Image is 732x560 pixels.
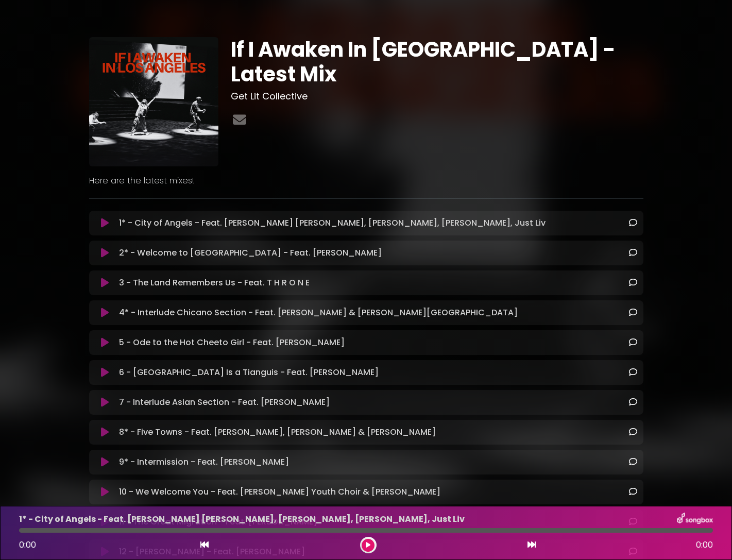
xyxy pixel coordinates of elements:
p: 1* - City of Angels - Feat. [PERSON_NAME] [PERSON_NAME], [PERSON_NAME], [PERSON_NAME], Just Liv [19,513,465,525]
span: 0:00 [696,539,713,551]
h1: If I Awaken In [GEOGRAPHIC_DATA] - Latest Mix [231,37,643,87]
p: 6 - [GEOGRAPHIC_DATA] Is a Tianguis - Feat. [PERSON_NAME] [119,366,379,379]
p: 9* - Intermission - Feat. [PERSON_NAME] [119,456,289,468]
h3: Get Lit Collective [231,91,643,102]
img: songbox-logo-white.png [677,513,713,526]
p: 3 - The Land Remembers Us - Feat. T H R O N E [119,277,310,289]
p: 10 - We Welcome You - Feat. [PERSON_NAME] Youth Choir & [PERSON_NAME] [119,486,440,498]
p: Here are the latest mixes! [89,175,643,187]
p: 7 - Interlude Asian Section - Feat. [PERSON_NAME] [119,396,330,409]
p: 4* - Interlude Chicano Section - Feat. [PERSON_NAME] & [PERSON_NAME][GEOGRAPHIC_DATA] [119,307,518,319]
p: 2* - Welcome to [GEOGRAPHIC_DATA] - Feat. [PERSON_NAME] [119,247,382,259]
p: 5 - Ode to the Hot Cheeto Girl - Feat. [PERSON_NAME] [119,336,345,349]
p: 1* - City of Angels - Feat. [PERSON_NAME] [PERSON_NAME], [PERSON_NAME], [PERSON_NAME], Just Liv [119,217,546,229]
img: jpqCGvsiRDGDrW28OCCq [89,37,218,166]
p: 8* - Five Towns - Feat. [PERSON_NAME], [PERSON_NAME] & [PERSON_NAME] [119,426,436,438]
span: 0:00 [19,539,36,551]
